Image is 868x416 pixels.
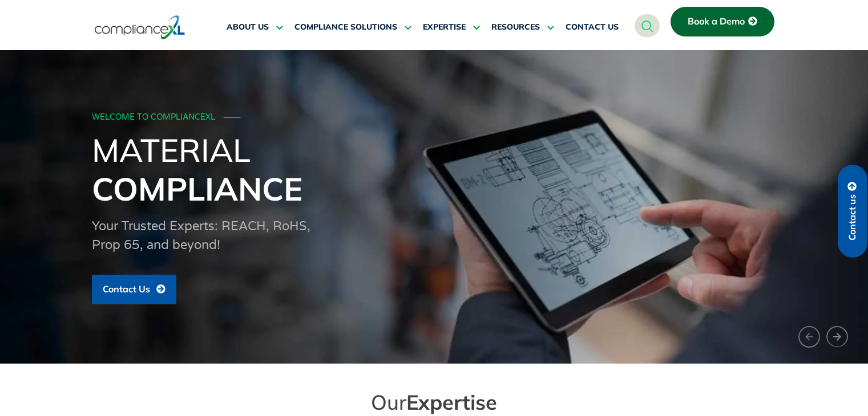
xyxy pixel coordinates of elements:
a: Contact us [838,165,867,258]
a: COMPLIANCE SOLUTIONS [294,14,411,41]
span: ─── [224,112,241,122]
div: WELCOME TO COMPLIANCEXL [92,113,773,123]
h2: Our [115,389,754,415]
span: RESOURCES [491,22,540,32]
a: CONTACT US [566,14,619,41]
span: ABOUT US [227,22,269,32]
a: EXPERTISE [423,14,480,41]
span: Book a Demo [688,17,745,27]
img: logo-one.svg [95,14,185,40]
span: EXPERTISE [423,22,466,32]
a: ABOUT US [227,14,283,41]
span: COMPLIANCE SOLUTIONS [294,22,397,32]
span: Contact Us [103,284,150,295]
span: CONTACT US [566,22,619,32]
a: Contact Us [92,275,176,304]
span: Compliance [92,169,302,209]
a: RESOURCES [491,14,554,41]
span: Expertise [406,389,497,415]
span: Your Trusted Experts: REACH, RoHS, Prop 65, and beyond! [92,219,310,252]
a: Book a Demo [671,7,774,36]
h1: Material [92,130,777,208]
a: navsearch-button [635,14,660,37]
span: Contact us [847,194,858,240]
